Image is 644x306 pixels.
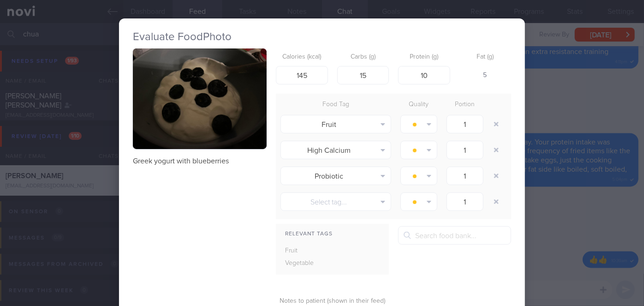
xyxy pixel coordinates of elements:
button: Select tag... [280,192,391,211]
h2: Evaluate Food Photo [133,30,511,44]
img: Greek yogurt with blueberries [133,48,267,149]
input: 9 [398,66,450,84]
div: Fruit [276,245,335,258]
button: Probiotic [280,167,391,185]
div: 5 [459,66,512,85]
div: Vegetable [276,257,335,270]
div: Quality [396,98,442,111]
button: High Calcium [280,141,391,159]
input: Search food bank... [398,226,511,245]
input: 1.0 [447,141,483,159]
div: Portion [442,98,488,111]
label: Fat (g) [463,53,508,61]
input: 33 [337,66,389,84]
label: Protein (g) [402,53,447,61]
button: Fruit [280,115,391,133]
label: Calories (kcal) [280,53,324,61]
div: Food Tag [276,98,396,111]
p: Greek yogurt with blueberries [133,156,267,166]
label: Carbs (g) [341,53,386,61]
input: 1.0 [447,167,483,185]
input: 1.0 [447,192,483,211]
div: Relevant Tags [276,228,389,240]
label: Notes to patient (shown in their feed) [280,297,507,306]
input: 250 [276,66,328,84]
input: 1.0 [447,115,483,133]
